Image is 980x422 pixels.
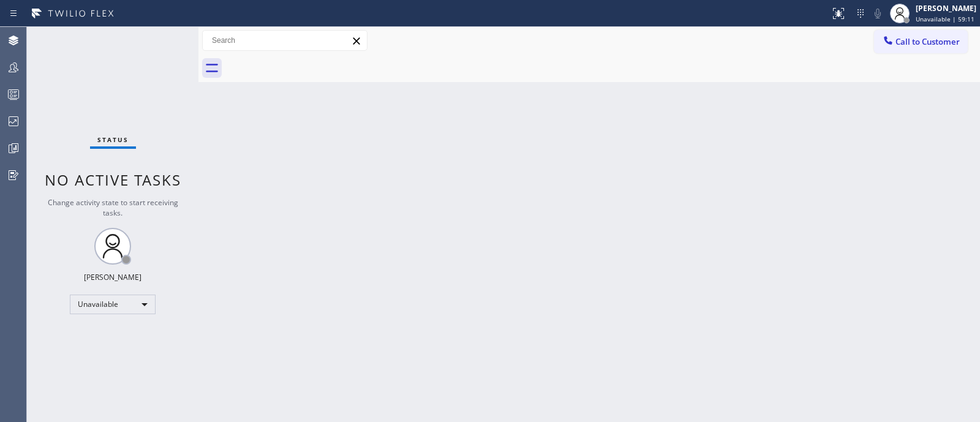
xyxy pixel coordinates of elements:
[874,30,968,53] button: Call to Customer
[84,272,141,282] div: [PERSON_NAME]
[48,197,178,218] span: Change activity state to start receiving tasks.
[97,135,129,144] span: Status
[916,3,976,13] div: [PERSON_NAME]
[869,5,886,22] button: Mute
[203,31,367,50] input: Search
[895,36,960,47] span: Call to Customer
[45,170,181,190] span: No active tasks
[916,15,974,23] span: Unavailable | 59:11
[70,295,156,314] div: Unavailable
